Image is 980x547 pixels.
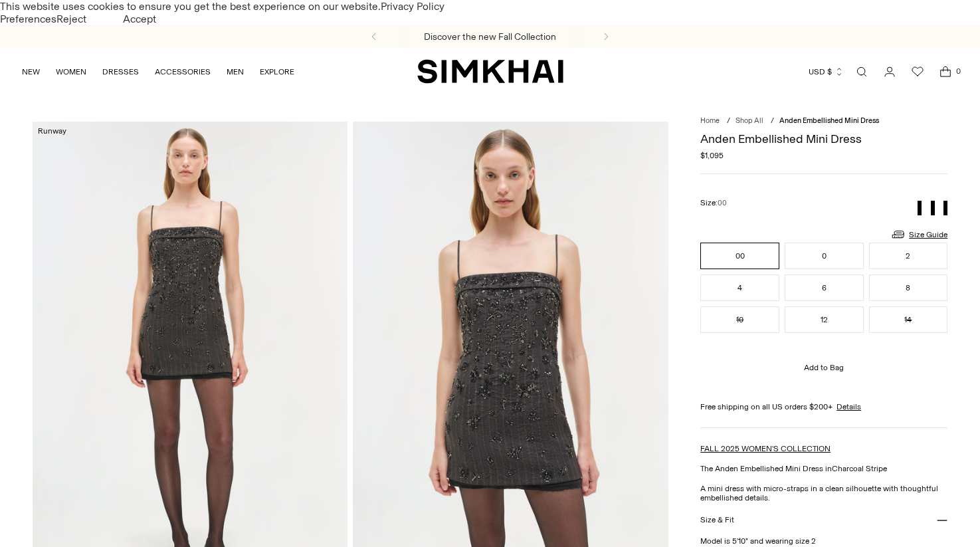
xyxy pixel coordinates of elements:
[700,243,779,269] button: 00
[952,65,964,77] span: 0
[785,243,864,269] button: 0
[727,116,730,125] div: /
[700,306,779,333] button: 10
[102,57,139,86] a: DRESSES
[260,57,294,86] a: EXPLORE
[700,502,947,536] button: Size & Fit
[785,274,864,301] button: 6
[700,116,947,125] nav: breadcrumbs
[155,57,211,86] a: ACCESSORIES
[424,31,556,43] a: Discover the new Fall Collection
[700,274,779,301] button: 4
[86,13,193,25] button: Accept
[785,306,864,333] button: 12
[869,306,948,333] button: 14
[700,116,720,125] a: Home
[832,464,887,473] strong: Charcoal Stripe
[700,198,727,207] label: Size:
[718,199,727,207] span: 00
[700,484,947,502] p: A mini dress with micro-straps in a clean silhouette with thoughtful embellished details.
[890,226,947,243] a: Size Guide
[700,402,947,411] div: Free shipping on all US orders $200+
[735,116,763,125] a: Shop All
[876,58,903,85] a: Go to the account page
[700,464,947,473] p: The Anden Embellished Mini Dress in
[417,58,563,84] a: SIMKHAI
[869,243,948,269] button: 2
[22,57,40,86] a: NEW
[700,515,734,524] h3: Size & Fit
[700,352,947,383] button: Add to Bag
[869,274,948,301] button: 8
[56,13,86,25] button: Reject
[700,133,947,145] h1: Anden Embellished Mini Dress
[904,58,931,85] a: Wishlist
[809,57,844,86] button: USD $
[804,363,844,372] span: Add to Bag
[836,402,861,411] a: Details
[227,57,244,86] a: MEN
[700,151,724,160] span: $1,095
[848,58,875,85] a: Open search modal
[932,58,959,85] a: Open cart modal
[779,116,879,125] span: Anden Embellished Mini Dress
[771,116,774,125] div: /
[700,444,831,453] a: FALL 2025 WOMEN'S COLLECTION
[56,57,86,86] a: WOMEN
